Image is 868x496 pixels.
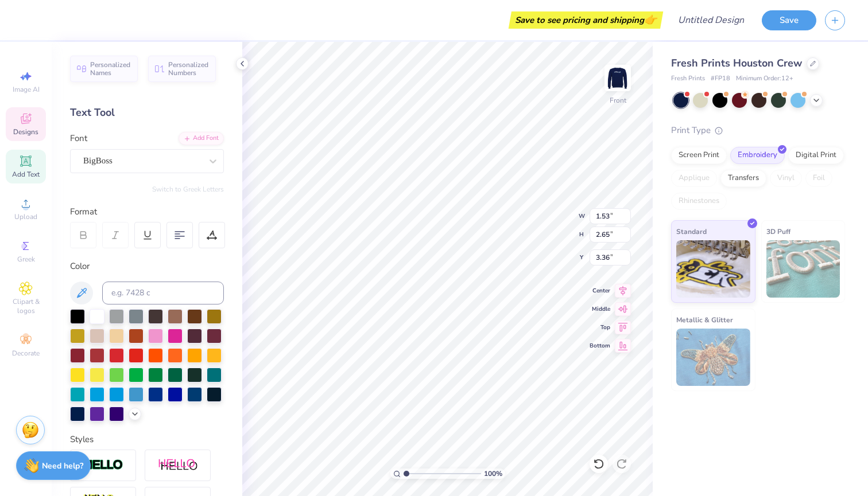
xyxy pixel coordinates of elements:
[736,74,793,84] span: Minimum Order: 12 +
[676,225,707,237] span: Standard
[17,255,35,264] span: Greek
[676,329,750,386] img: Metallic & Glitter
[6,297,46,315] span: Clipart & logos
[805,170,832,187] div: Foil
[590,287,610,295] span: Center
[14,212,37,221] span: Upload
[168,61,209,77] span: Personalized Numbers
[590,305,610,313] span: Middle
[152,185,224,194] button: Switch to Greek Letters
[42,460,83,471] strong: Need help?
[671,170,717,187] div: Applique
[770,170,802,187] div: Vinyl
[511,11,660,29] div: Save to see pricing and shipping
[13,85,40,94] span: Image AI
[762,10,816,30] button: Save
[70,433,224,446] div: Styles
[12,349,40,358] span: Decorate
[70,132,87,145] label: Font
[676,240,750,298] img: Standard
[484,468,502,479] span: 100 %
[70,260,224,273] div: Color
[644,13,657,26] span: 👉
[671,56,802,70] span: Fresh Prints Houston Crew
[590,342,610,350] span: Bottom
[720,170,766,187] div: Transfers
[676,314,733,326] span: Metallic & Glitter
[590,323,610,331] span: Top
[671,193,727,210] div: Rhinestones
[730,147,785,164] div: Embroidery
[70,105,224,120] div: Text Tool
[671,147,727,164] div: Screen Print
[179,132,224,145] div: Add Font
[671,124,845,137] div: Print Type
[610,95,626,106] div: Front
[102,282,224,304] input: e.g. 7428 c
[766,225,790,237] span: 3D Puff
[606,67,629,89] img: Front
[788,147,844,164] div: Digital Print
[671,74,705,84] span: Fresh Prints
[13,127,38,136] span: Designs
[669,9,753,32] input: Untitled Design
[711,74,730,84] span: # FP18
[70,205,225,218] div: Format
[90,61,131,77] span: Personalized Names
[83,459,123,472] img: Stroke
[12,170,40,179] span: Add Text
[766,240,840,298] img: 3D Puff
[158,458,198,472] img: Shadow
